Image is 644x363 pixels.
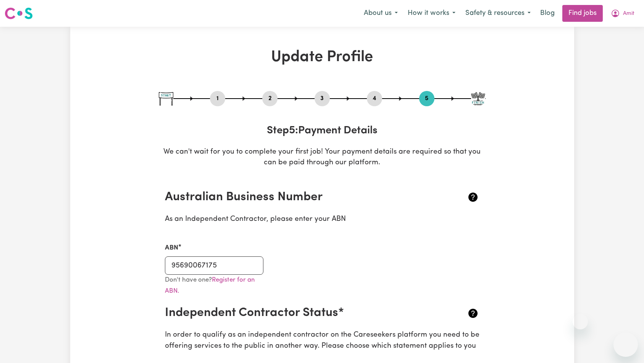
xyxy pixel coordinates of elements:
[165,214,479,225] p: As an Independent Contractor, please enter your ABN
[159,125,486,138] h3: Step 5 : Payment Details
[367,94,382,104] button: Go to step 4
[159,147,486,169] p: We can't wait for you to complete your first job! Your payment details are required so that you c...
[315,94,330,104] button: Go to step 3
[460,5,536,21] button: Safety & resources
[403,5,460,21] button: How it works
[5,5,33,22] a: Careseekers logo
[210,94,225,104] button: Go to step 1
[165,243,178,253] label: ABN
[562,5,603,22] a: Find jobs
[165,190,427,204] h2: Australian Business Number
[165,277,255,294] small: Don't have one?
[606,5,639,21] button: My Account
[419,94,434,104] button: Go to step 5
[623,10,634,18] span: Amit
[165,256,264,275] input: e.g. 51 824 753 556
[536,5,559,22] a: Blog
[165,306,427,320] h2: Independent Contractor Status*
[613,332,638,357] iframe: Button to launch messaging window
[159,48,486,66] h1: Update Profile
[165,277,255,294] a: Register for an ABN.
[165,330,479,352] p: In order to qualify as an independent contractor on the Careseekers platform you need to be offer...
[5,6,33,20] img: Careseekers logo
[573,314,588,329] iframe: Close message
[359,5,403,21] button: About us
[262,94,278,104] button: Go to step 2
